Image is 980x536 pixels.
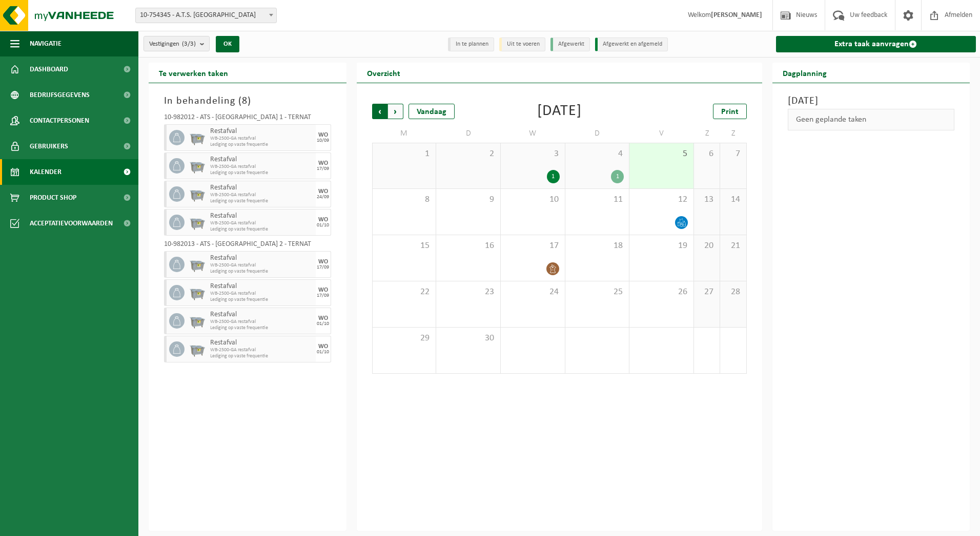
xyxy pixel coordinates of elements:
[210,226,313,233] span: Lediging op vaste frequentie
[30,133,68,159] span: Gebruikers
[694,124,720,143] td: Z
[30,185,76,210] span: Product Shop
[611,170,624,183] div: 1
[149,63,238,83] h2: Te verwerken taken
[699,240,714,252] span: 20
[136,8,276,23] span: 10-754345 - A.T.S. BRUSSEL - MERELBEKE
[372,124,437,143] td: M
[499,37,545,51] li: Uit te voeren
[372,104,387,119] span: Vorige
[506,194,560,205] span: 10
[725,240,741,252] span: 21
[441,240,495,252] span: 16
[210,282,313,291] span: Restafval
[501,124,565,143] td: W
[699,286,714,298] span: 27
[210,325,313,331] span: Lediging op vaste frequentie
[210,291,313,297] span: WB-2500-GA restafval
[318,259,328,265] div: WO
[699,148,714,160] span: 6
[388,104,403,119] span: Volgende
[317,293,329,298] div: 17/09
[190,285,205,300] img: WB-2500-GAL-GY-04
[317,138,329,143] div: 10/09
[190,186,205,202] img: WB-2500-GAL-GY-01
[547,170,560,183] div: 1
[144,36,210,51] button: Vestigingen(3/3)
[190,257,205,272] img: WB-2500-GAL-GY-04
[378,333,431,344] span: 29
[318,343,328,350] div: WO
[182,41,196,47] count: (3/3)
[190,341,205,357] img: WB-2500-GAL-GY-04
[210,347,313,353] span: WB-2500-GA restafval
[317,265,329,270] div: 17/09
[318,217,328,223] div: WO
[210,127,313,136] span: Restafval
[713,104,747,119] a: Print
[30,31,62,56] span: Navigatie
[318,132,328,138] div: WO
[210,254,313,262] span: Restafval
[318,160,328,166] div: WO
[210,164,313,170] span: WB-2500-GA restafval
[210,353,313,359] span: Lediging op vaste frequentie
[570,240,624,252] span: 18
[635,148,688,160] span: 5
[378,148,431,160] span: 1
[441,333,495,344] span: 30
[595,37,668,51] li: Afgewerkt en afgemeld
[216,36,239,52] button: OK
[436,124,501,143] td: D
[190,158,205,174] img: WB-2500-GAL-GY-01
[720,124,746,143] td: Z
[317,223,329,228] div: 01/10
[210,184,313,192] span: Restafval
[357,63,411,83] h2: Overzicht
[772,63,837,83] h2: Dagplanning
[164,114,331,124] div: 10-982012 - ATS - [GEOGRAPHIC_DATA] 1 - TERNAT
[210,212,313,220] span: Restafval
[210,170,313,176] span: Lediging op vaste frequentie
[378,286,431,298] span: 22
[190,215,205,230] img: WB-2500-GAL-GY-01
[210,136,313,142] span: WB-2500-GA restafval
[441,194,495,205] span: 9
[565,124,630,143] td: D
[699,194,714,205] span: 13
[30,108,89,133] span: Contactpersonen
[210,339,313,347] span: Restafval
[30,56,68,82] span: Dashboard
[448,37,494,51] li: In te plannen
[210,262,313,269] span: WB-2500-GA restafval
[550,37,590,51] li: Afgewerkt
[210,142,313,148] span: Lediging op vaste frequentie
[242,96,248,106] span: 8
[506,240,560,252] span: 17
[776,36,976,52] a: Extra taak aanvragen
[788,109,955,130] div: Geen geplande taken
[210,297,313,303] span: Lediging op vaste frequentie
[441,148,495,160] span: 2
[570,286,624,298] span: 25
[725,194,741,205] span: 14
[30,159,62,185] span: Kalender
[721,108,739,116] span: Print
[788,93,955,109] h3: [DATE]
[711,11,762,19] strong: [PERSON_NAME]
[210,198,313,204] span: Lediging op vaste frequentie
[629,124,694,143] td: V
[210,311,313,319] span: Restafval
[537,104,582,119] div: [DATE]
[378,194,431,205] span: 8
[149,36,196,52] span: Vestigingen
[30,82,90,108] span: Bedrijfsgegevens
[135,8,277,23] span: 10-754345 - A.T.S. BRUSSEL - MERELBEKE
[506,286,560,298] span: 24
[725,286,741,298] span: 28
[210,192,313,198] span: WB-2500-GA restafval
[210,319,313,325] span: WB-2500-GA restafval
[30,210,113,236] span: Acceptatievoorwaarden
[725,148,741,160] span: 7
[317,195,329,200] div: 24/09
